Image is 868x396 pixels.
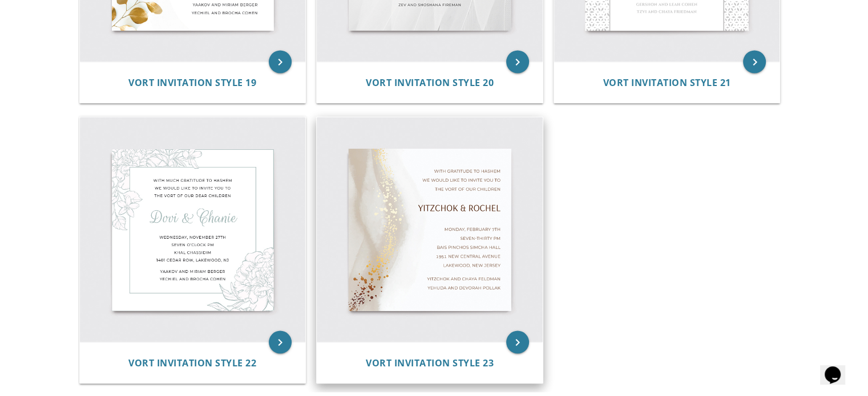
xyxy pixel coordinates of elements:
[128,357,256,368] a: Vort Invitation Style 22
[366,356,494,369] span: Vort Invitation Style 23
[603,77,731,88] a: Vort Invitation Style 21
[506,50,529,73] a: keyboard_arrow_right
[366,357,494,368] a: Vort Invitation Style 23
[366,77,494,88] a: Vort Invitation Style 20
[269,330,292,353] a: keyboard_arrow_right
[603,76,731,88] span: Vort Invitation Style 21
[128,76,256,88] span: Vort Invitation Style 19
[317,117,543,342] img: Vort Invitation Style 23
[269,50,292,73] a: keyboard_arrow_right
[366,76,494,88] span: Vort Invitation Style 20
[80,117,306,342] img: Vort Invitation Style 22
[128,77,256,88] a: Vort Invitation Style 19
[506,330,529,353] a: keyboard_arrow_right
[820,350,857,385] iframe: chat widget
[743,50,766,73] a: keyboard_arrow_right
[128,356,256,369] span: Vort Invitation Style 22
